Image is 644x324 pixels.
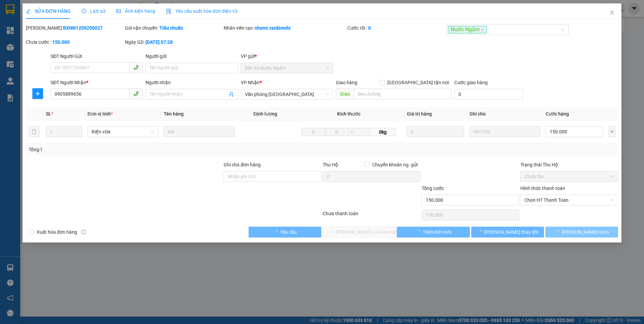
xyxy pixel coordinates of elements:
[524,171,614,182] span: Chưa thu
[562,228,609,236] span: [PERSON_NAME] và In
[146,39,173,45] b: [DATE] 07:28
[166,9,171,14] img: icon
[81,230,86,234] span: info-circle
[34,228,80,236] span: Xuất hóa đơn hàng
[46,111,51,117] span: SL
[51,79,143,86] div: SĐT Người Nhận
[608,126,615,137] button: plus
[477,229,484,234] span: loading
[92,127,155,137] span: Kiện vừa
[423,228,451,236] span: Thêm ĐH mới
[546,111,569,117] span: Cước hàng
[454,89,523,100] input: Cước giao hàng
[166,8,237,14] span: Yêu cầu xuất hóa đơn điện tử
[88,111,113,117] span: Đơn vị tính
[32,88,43,99] button: plus
[33,91,43,96] span: plus
[554,229,562,234] span: loading
[255,25,291,31] b: nhann.tankimchi
[471,227,544,237] button: [PERSON_NAME] thay đổi
[347,24,445,32] div: Cước rồi :
[336,80,357,85] span: Giao hàng
[385,79,452,86] span: [GEOGRAPHIC_DATA] tận nơi
[603,3,621,22] button: Close
[82,8,105,14] span: Lịch sử
[448,26,487,34] span: Nước Ngầm
[253,111,277,117] span: Định lượng
[26,38,124,46] div: Chưa cước :
[125,38,223,46] div: Ngày GD:
[164,126,235,137] input: VD: Bàn, Ghế
[370,128,396,136] span: 0kg
[407,126,464,137] input: 0
[470,126,541,137] input: Ghi Chú
[224,162,261,167] label: Ghi chú đơn hàng
[407,111,432,117] span: Giá trị hàng
[301,128,325,136] input: D
[241,80,260,85] span: VP Nhận
[337,111,360,117] span: Kích thước
[51,53,143,60] div: SĐT Người Gửi
[164,111,184,117] span: Tên hàng
[241,53,333,60] div: VP gửi
[63,25,103,31] b: BXNN1209250027
[125,24,223,32] div: Gói vận chuyển:
[26,9,31,13] span: edit
[280,228,297,236] span: Yêu cầu
[323,227,395,237] button: [PERSON_NAME] và Giao hàng
[325,128,349,136] input: R
[524,195,614,205] span: Chọn HT Thanh Toán
[545,227,618,237] button: [PERSON_NAME] và In
[245,63,329,73] span: Bến Xe Nước Ngầm
[354,89,452,99] input: Dọc đường
[224,24,346,32] div: Nhân viên tạo:
[159,25,183,31] b: Tiêu chuẩn
[520,186,565,191] label: Hình thức thanh toán
[146,53,238,60] div: Người gửi
[467,107,543,121] th: Ghi chú
[609,10,615,15] span: close
[29,126,39,137] button: delete
[116,9,121,13] span: picture
[133,65,139,70] span: phone
[322,210,421,222] div: Chưa thanh toán
[368,25,371,31] b: 0
[422,186,444,191] span: Tổng cước
[245,89,329,99] span: Văn phòng Đà Nẵng
[26,24,124,32] div: [PERSON_NAME]:
[454,80,488,85] label: Cước giao hàng
[146,79,238,86] div: Người nhận
[481,28,484,32] span: close
[397,227,470,237] button: Thêm ĐH mới
[520,161,618,168] div: Trạng thái Thu Hộ
[273,229,280,234] span: loading
[229,92,234,97] span: user-add
[336,89,354,99] span: Giao
[484,228,538,236] span: [PERSON_NAME] thay đổi
[348,128,370,136] input: C
[249,227,321,237] button: Yêu cầu
[29,146,249,153] div: Tổng: 1
[369,161,420,168] span: Chuyển khoản ng. gửi
[415,229,423,234] span: loading
[116,8,155,14] span: Ảnh kiện hàng
[224,171,321,182] input: Ghi chú đơn hàng
[323,162,338,167] span: Thu Hộ
[82,9,86,13] span: clock-circle
[26,8,71,14] span: SỬA ĐƠN HÀNG
[133,91,139,96] span: phone
[52,39,70,45] b: 150.000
